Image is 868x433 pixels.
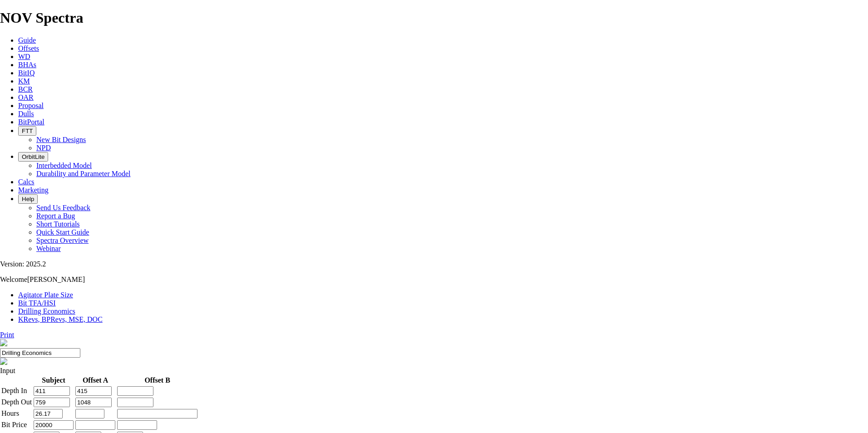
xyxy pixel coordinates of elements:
[18,110,34,118] a: Dulls
[22,196,34,202] span: Help
[36,204,90,212] a: Send Us Feedback
[18,102,44,109] a: Proposal
[36,245,61,252] a: Webinar
[18,299,56,307] a: Bit TFA/HSI
[36,162,92,169] a: Interbedded Model
[18,53,30,60] a: WD
[18,69,35,77] a: BitIQ
[1,420,32,430] td: Bit Price
[36,144,51,152] a: NPD
[18,44,39,52] a: Offsets
[18,93,34,101] a: OAR
[18,152,48,162] button: OrbitLite
[36,170,131,177] a: Durability and Parameter Model
[1,397,32,408] td: Depth Out
[18,126,36,136] button: FTT
[18,194,38,204] button: Help
[18,118,44,126] a: BitPortal
[36,220,80,228] a: Short Tutorials
[18,61,36,69] a: BHAs
[22,128,33,134] span: FTT
[1,408,32,419] td: Hours
[117,376,198,385] th: Offset B
[36,236,89,244] a: Spectra Overview
[75,376,116,385] th: Offset A
[18,178,35,186] a: Calcs
[36,212,75,220] a: Report a Bug
[18,315,103,323] a: KRevs, BPRevs, MSE, DOC
[18,307,75,315] a: Drilling Economics
[18,186,49,194] a: Marketing
[36,136,86,143] a: New Bit Designs
[22,153,44,160] span: OrbitLite
[18,36,36,44] a: Guide
[18,85,33,93] a: BCR
[18,291,73,299] a: Agitator Plate Size
[18,77,30,85] a: KM
[27,276,85,283] span: [PERSON_NAME]
[36,228,89,236] a: Quick Start Guide
[33,376,74,385] th: Subject
[1,386,32,396] td: Depth In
